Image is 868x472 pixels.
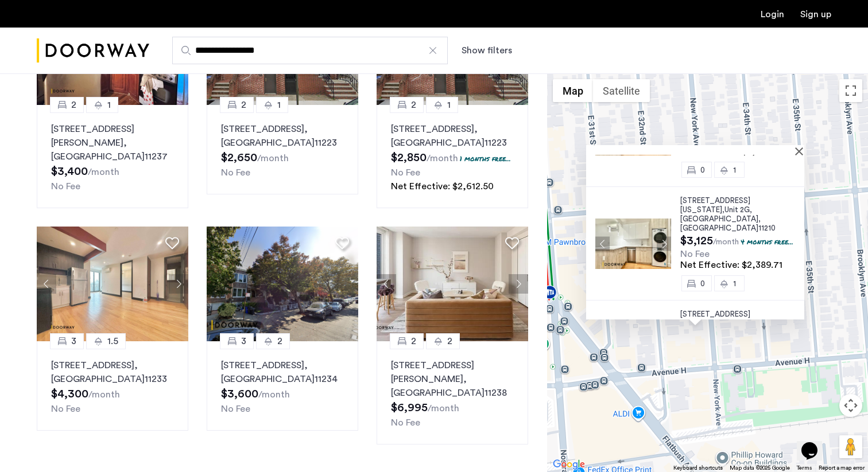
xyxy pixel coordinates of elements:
[221,358,344,386] p: [STREET_ADDRESS] 11234
[207,227,358,341] img: dc6efc1f-24ba-4395-9182-45437e21be9a_638882120050713957.png
[377,341,528,444] a: 22[STREET_ADDRESS][PERSON_NAME], [GEOGRAPHIC_DATA]11238No Fee
[839,435,862,458] button: Drag Pegman onto the map to open Street View
[730,465,790,471] span: Map data ©2025 Google
[221,168,250,177] span: No Fee
[595,219,671,269] img: Apartment photo
[550,457,588,472] img: Google
[377,274,396,294] button: Previous apartment
[595,105,671,155] img: Apartment photo
[377,227,528,341] img: 2016_638666715890019956.jpeg
[88,167,119,177] sub: /month
[172,37,448,64] input: Apartment Search
[221,152,257,163] span: $2,650
[221,122,344,150] p: [STREET_ADDRESS] 11223
[221,388,258,400] span: $3,600
[207,341,358,431] a: 32[STREET_ADDRESS], [GEOGRAPHIC_DATA]11234No Fee
[71,98,76,112] span: 2
[839,394,862,417] button: Map camera controls
[797,464,812,472] a: Terms (opens in new tab)
[277,334,282,348] span: 2
[107,98,111,112] span: 1
[797,147,805,155] button: Close
[51,122,174,163] p: [STREET_ADDRESS][PERSON_NAME] 11237
[411,98,416,112] span: 2
[51,358,174,386] p: [STREET_ADDRESS] 11233
[550,457,588,472] a: Open this area in Google Maps (opens a new window)
[680,197,750,213] span: [STREET_ADDRESS][US_STATE],
[169,274,188,294] button: Next apartment
[553,79,593,102] button: Show street map
[733,166,736,173] span: 1
[680,249,710,259] span: No Fee
[839,79,862,102] button: Toggle fullscreen view
[207,105,358,194] a: 21[STREET_ADDRESS], [GEOGRAPHIC_DATA]11223No Fee
[680,235,713,247] span: $3,125
[391,182,494,191] span: Net Effective: $2,612.50
[680,147,781,156] span: Net Effective: $2,441.41
[37,29,149,72] a: Cazamio Logo
[391,152,427,163] span: $2,850
[37,29,149,72] img: logo
[741,237,793,247] p: 4 months free...
[657,236,671,251] button: Next apartment
[462,44,512,57] button: Show or hide filters
[221,404,250,414] span: No Fee
[411,334,416,348] span: 2
[447,334,452,348] span: 2
[257,154,289,163] sub: /month
[391,168,420,177] span: No Fee
[761,10,784,19] a: Login
[377,105,528,208] a: 21[STREET_ADDRESS], [GEOGRAPHIC_DATA]112231 months free...No FeeNet Effective: $2,612.50
[724,206,752,213] span: Unit 2G,
[277,98,281,112] span: 1
[241,98,246,112] span: 2
[37,274,56,294] button: Previous apartment
[700,166,705,173] span: 0
[241,334,246,348] span: 3
[733,279,736,287] span: 1
[797,426,834,461] iframe: chat widget
[509,274,528,294] button: Next apartment
[391,122,514,150] p: [STREET_ADDRESS] 11223
[680,215,761,232] span: , [GEOGRAPHIC_DATA]
[391,418,420,427] span: No Fee
[593,79,650,102] button: Show satellite imagery
[819,464,865,472] a: Report a map error
[680,215,758,223] span: [GEOGRAPHIC_DATA]
[680,310,750,327] span: [STREET_ADDRESS][US_STATE],
[37,227,188,341] img: 2014_638447297349410055.jpeg
[258,390,290,399] sub: /month
[88,390,120,399] sub: /month
[71,334,76,348] span: 3
[51,182,80,191] span: No Fee
[37,105,188,208] a: 21[STREET_ADDRESS][PERSON_NAME], [GEOGRAPHIC_DATA]11237No Fee
[673,464,723,472] button: Keyboard shortcuts
[427,154,458,163] sub: /month
[680,260,782,270] span: Net Effective: $2,389.71
[37,341,188,431] a: 31.5[STREET_ADDRESS], [GEOGRAPHIC_DATA]11233No Fee
[595,236,610,251] button: Previous apartment
[758,224,776,232] span: 11210
[391,402,428,414] span: $6,995
[391,358,514,400] p: [STREET_ADDRESS][PERSON_NAME] 11238
[51,388,88,400] span: $4,300
[700,279,705,287] span: 0
[460,154,511,163] p: 1 months free...
[107,334,118,348] span: 1.5
[51,166,88,177] span: $3,400
[51,404,80,414] span: No Fee
[800,10,831,19] a: Registration
[428,404,459,413] sub: /month
[713,238,739,246] sub: /month
[447,98,451,112] span: 1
